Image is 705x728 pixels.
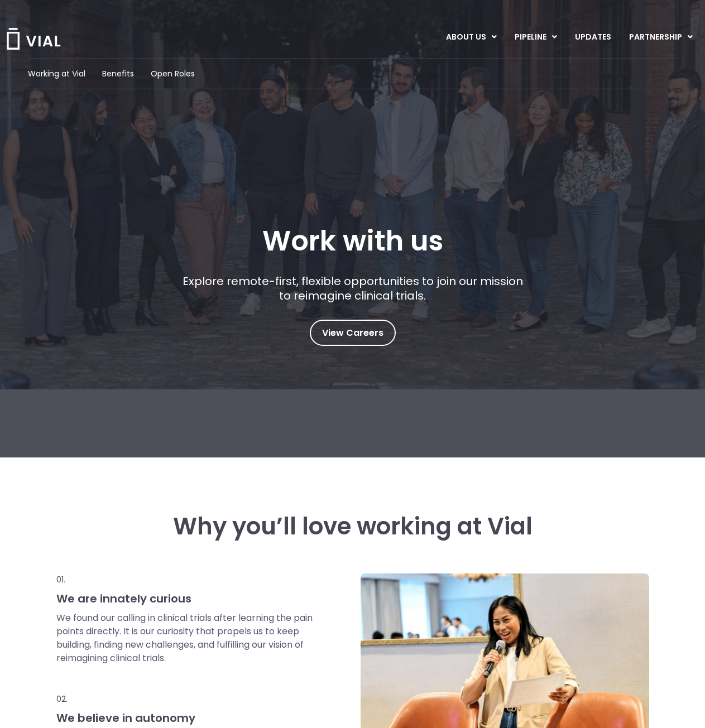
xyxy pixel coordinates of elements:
a: Working at Vial [28,68,85,80]
p: 01. [56,573,314,586]
h3: We believe in autonomy [56,711,314,725]
h3: Why you’ll love working at Vial [56,513,649,540]
a: ABOUT USMenu Toggle [437,28,505,47]
a: Open Roles [151,68,195,80]
img: Vial Logo [6,28,61,50]
a: UPDATES [566,28,620,47]
a: PIPELINEMenu Toggle [506,28,565,47]
p: We found our calling in clinical trials after learning the pain points directly. It is our curios... [56,611,314,665]
p: 02. [56,693,314,705]
a: View Careers [310,320,396,346]
h1: Work with us [262,225,443,257]
a: Benefits [102,68,134,80]
span: View Careers [322,326,383,340]
a: PARTNERSHIPMenu Toggle [620,28,702,47]
h3: We are innately curious [56,591,314,606]
p: Explore remote-first, flexible opportunities to join our mission to reimagine clinical trials. [178,274,527,303]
